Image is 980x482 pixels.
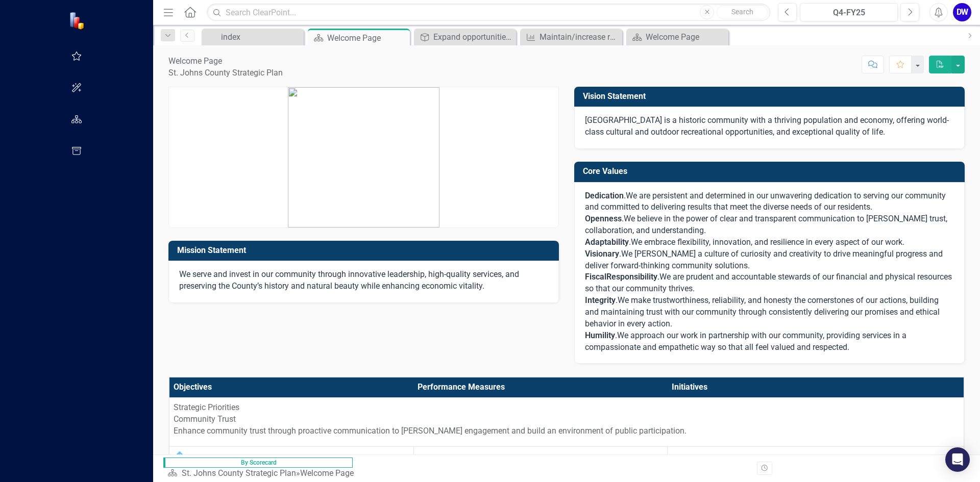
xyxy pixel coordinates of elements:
span: We embrace flexibility, innovation, and resilience in every aspect of our work. [631,237,904,247]
span: Responsibil [606,272,649,282]
div: Q4-FY25 [803,7,894,19]
div: Strategic Priorities [174,402,960,414]
span: We [PERSON_NAME] a culture of curiosity and creativity to drive meaningful progress and deliver f... [585,249,943,270]
div: St. Johns County Strategic Plan [168,67,283,79]
span: ness [604,214,622,223]
span: We make trustworthiness, reliability, and honesty the cornerstones of our actions, building and m... [585,295,940,328]
input: Search ClearPoint... [207,4,770,21]
div: Welcome Page [168,56,283,67]
div: index [221,31,301,43]
a: St. Johns County Strategic Plan [182,468,296,478]
span: Adaptability [585,237,629,247]
span: . [585,331,617,340]
span: Enhance community trust through proactive communication to [PERSON_NAME] engagement and build an ... [174,426,687,436]
span: We serve and invest in our community through innovative leadership, high-quality services, and pr... [179,269,519,291]
strong: Integrity [585,295,616,305]
span: We believe in the power of clear and transparent communication to [PERSON_NAME] trust, collaborat... [585,214,947,235]
div: » [167,468,358,479]
div: Maintain/increase residents’ overall trust in the County government (measured by annual community... [540,31,620,43]
span: . [657,272,659,282]
span: We are prudent and accountable stewards of our financial and physical resources so that our commu... [585,272,952,293]
strong: Dedication [585,191,624,200]
strong: Humility [585,331,615,340]
strong: Visionary [585,249,619,259]
a: Expand opportunities for community input and access to information to promote awareness and under... [416,31,513,43]
h3: Vision Statement [583,92,960,101]
button: Q4-FY25 [800,3,898,21]
img: In Progress [174,451,186,463]
h3: Mission Statement [177,246,554,255]
span: Fiscal [585,272,606,282]
h3: Core Values [583,167,960,176]
button: Search [717,5,768,19]
span: Open [585,214,604,223]
span: By Scorecard [163,458,353,468]
img: Not Defined [672,451,684,463]
span: . [585,191,626,200]
a: Welcome Page [629,31,726,43]
div: Performance Measures [418,382,663,393]
div: Welcome Page [327,32,407,44]
span: We approach our work in partnership with our community, providing services in a compassionate and... [585,331,906,352]
img: Not Defined [418,451,430,463]
a: index [204,31,301,43]
span: . [629,237,631,247]
span: . [622,214,624,223]
span: Community Trust [174,414,236,424]
span: . [585,295,618,305]
span: ity [649,272,657,282]
span: We are persistent and determined in our unwavering dedication to serving our community and commit... [585,191,946,212]
div: Welcome Page [646,31,726,43]
img: mceclip0.png [288,87,439,227]
div: Open Intercom Messenger [945,447,970,472]
span: Search [731,8,753,16]
img: ClearPoint Strategy [69,12,87,30]
div: Objectives [174,382,409,393]
div: Initiatives [672,382,960,393]
div: Welcome Page [300,468,354,478]
a: Maintain/increase residents’ overall trust in the County government (measured by annual community... [523,31,620,43]
div: Expand opportunities for community input and access to information to promote awareness and under... [433,31,513,43]
span: . [585,249,621,259]
span: [GEOGRAPHIC_DATA] is a historic community with a thriving population and economy, offering world-... [585,115,949,137]
button: DW [953,3,971,21]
